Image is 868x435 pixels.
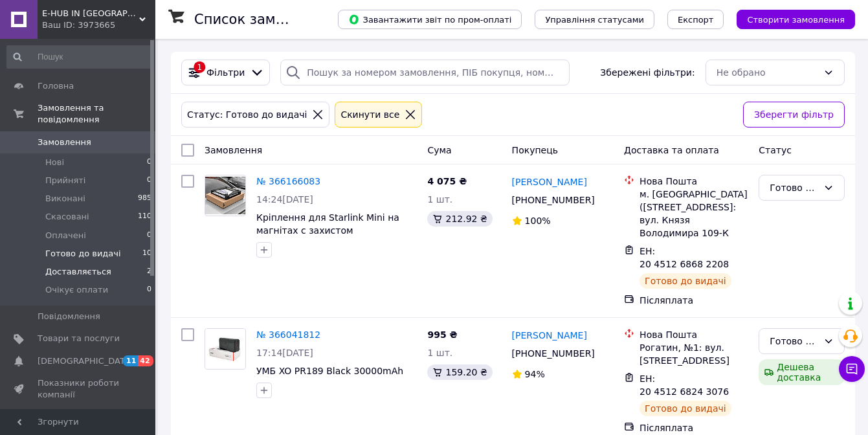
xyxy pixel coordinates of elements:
[759,145,792,155] span: Статус
[678,15,714,25] span: Експорт
[45,284,108,296] span: Очікує оплати
[640,328,748,341] div: Нова Пошта
[147,230,151,241] span: 0
[6,45,153,69] input: Пошук
[45,157,64,168] span: Нові
[45,230,86,241] span: Оплачені
[640,374,729,397] span: ЕН: 20 4512 6824 3076
[205,177,245,214] img: Фото товару
[38,377,120,401] span: Показники роботи компанії
[205,175,246,216] a: Фото товару
[427,194,452,205] span: 1 шт.
[640,341,748,367] div: Рогатин, №1: вул. [STREET_ADDRESS]
[38,333,120,344] span: Товари та послуги
[509,191,597,209] div: [PHONE_NUMBER]
[427,329,457,340] span: 995 ₴
[427,364,492,380] div: 159.20 ₴
[770,334,818,348] div: Готово до видачі
[512,145,558,155] span: Покупець
[38,311,100,322] span: Повідомлення
[45,193,85,205] span: Виконані
[147,175,151,186] span: 0
[138,211,151,223] span: 110
[338,107,402,122] div: Cкинути все
[624,145,719,155] span: Доставка та оплата
[256,176,320,186] a: № 366166083
[38,137,91,148] span: Замовлення
[256,329,320,340] a: № 366041812
[509,344,597,362] div: [PHONE_NUMBER]
[747,15,845,25] span: Створити замовлення
[206,66,245,79] span: Фільтри
[348,14,511,25] span: Завантажити звіт по пром-оплаті
[45,248,121,260] span: Готово до видачі
[525,369,545,379] span: 94%
[123,355,138,366] span: 11
[427,211,492,227] div: 212.92 ₴
[138,355,153,366] span: 42
[545,15,644,25] span: Управління статусами
[142,248,151,260] span: 10
[759,359,845,385] div: Дешева доставка
[839,356,865,382] button: Чат з покупцем
[512,175,587,188] a: [PERSON_NAME]
[38,355,133,367] span: [DEMOGRAPHIC_DATA]
[600,66,695,79] span: Збережені фільтри:
[427,348,452,358] span: 1 шт.
[38,102,155,126] span: Замовлення та повідомлення
[717,65,818,80] div: Не обрано
[640,294,748,307] div: Післяплата
[45,211,89,223] span: Скасовані
[640,188,748,240] div: м. [GEOGRAPHIC_DATA] ([STREET_ADDRESS]: вул. Князя Володимира 109-К
[640,175,748,188] div: Нова Пошта
[770,181,818,195] div: Готово до видачі
[754,107,834,122] span: Зберегти фільтр
[205,329,245,369] img: Фото товару
[640,273,731,289] div: Готово до видачі
[737,10,855,29] button: Створити замовлення
[45,266,111,278] span: Доставляється
[147,157,151,168] span: 0
[147,284,151,296] span: 0
[45,175,85,186] span: Прийняті
[427,145,451,155] span: Cума
[138,193,151,205] span: 985
[280,60,570,85] input: Пошук за номером замовлення, ПІБ покупця, номером телефону, Email, номером накладної
[256,348,313,358] span: 17:14[DATE]
[184,107,309,122] div: Статус: Готово до видачі
[194,12,326,27] h1: Список замовлень
[724,14,855,24] a: Створити замовлення
[427,176,467,186] span: 4 075 ₴
[512,329,587,342] a: [PERSON_NAME]
[525,216,551,226] span: 100%
[640,246,729,269] span: ЕН: 20 4512 6868 2208
[256,212,399,236] a: Кріплення для Starlink Mini на магнітах с захистом
[38,80,74,92] span: Головна
[338,10,522,29] button: Завантажити звіт по пром-оплаті
[640,401,731,416] div: Готово до видачі
[640,421,748,434] div: Післяплата
[205,145,262,155] span: Замовлення
[256,366,403,376] a: УМБ XO PR189 Black 30000mAh
[42,19,155,31] div: Ваш ID: 3973665
[667,10,724,29] button: Експорт
[205,328,246,370] a: Фото товару
[535,10,654,29] button: Управління статусами
[147,266,151,278] span: 2
[42,8,139,19] span: E-HUB IN UA
[256,194,313,205] span: 14:24[DATE]
[743,102,845,128] button: Зберегти фільтр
